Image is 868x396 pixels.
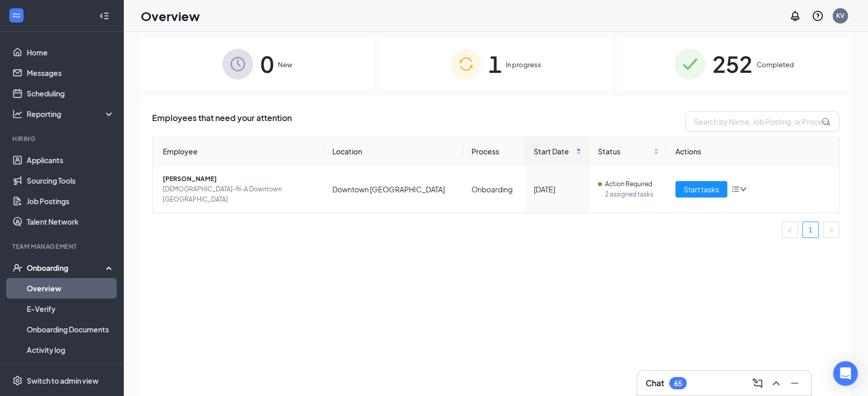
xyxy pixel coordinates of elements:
svg: UserCheck [12,263,23,273]
svg: Settings [12,375,23,386]
button: right [823,222,839,238]
span: 0 [260,46,274,82]
a: Talent Network [27,211,115,232]
span: Completed [757,60,794,70]
span: In progress [506,60,541,70]
svg: ChevronUp [770,377,782,389]
span: right [828,227,834,233]
a: Home [27,42,115,63]
span: [PERSON_NAME] [163,174,316,184]
span: Status [598,146,651,157]
th: Actions [667,137,839,166]
th: Status [590,137,667,166]
div: Switch to admin view [27,375,99,386]
div: Onboarding [27,263,106,273]
button: Minimize [786,375,803,391]
svg: WorkstreamLogo [11,10,22,21]
a: Sourcing Tools [27,170,115,191]
div: KV [836,11,844,20]
div: Hiring [12,134,112,143]
a: Messages [27,63,115,83]
a: 1 [803,222,818,237]
svg: QuestionInfo [812,10,824,22]
span: 1 [488,46,502,82]
button: left [782,222,798,238]
button: ComposeMessage [749,375,766,391]
div: Team Management [12,242,112,251]
li: 1 [802,222,819,238]
a: Scheduling [27,83,115,104]
span: Employees that need your attention [152,111,292,132]
span: down [740,186,747,193]
svg: Minimize [788,377,801,389]
span: New [278,60,292,70]
td: Downtown [GEOGRAPHIC_DATA] [324,166,463,213]
div: [DATE] [534,184,581,195]
th: Location [324,137,463,166]
input: Search by Name, Job Posting, or Process [685,111,839,132]
th: Employee [153,137,324,166]
span: left [787,227,793,233]
h3: Chat [646,378,664,389]
td: Onboarding [463,166,525,213]
a: Job Postings [27,191,115,211]
a: Applicants [27,150,115,170]
li: Previous Page [782,222,798,238]
svg: ComposeMessage [751,377,764,389]
span: [DEMOGRAPHIC_DATA]-fil-A Downtown [GEOGRAPHIC_DATA] [163,184,316,205]
li: Next Page [823,222,839,238]
span: Start Date [534,146,574,157]
span: Action Required [605,179,652,189]
svg: Analysis [12,109,23,119]
a: Onboarding Documents [27,319,115,340]
th: Process [463,137,525,166]
span: 252 [712,46,752,82]
a: Overview [27,278,115,299]
a: E-Verify [27,299,115,319]
h1: Overview [141,7,200,25]
svg: Notifications [789,10,801,22]
div: Reporting [27,109,115,119]
svg: Collapse [99,11,109,21]
button: ChevronUp [768,375,784,391]
a: Team [27,360,115,381]
span: bars [731,185,740,193]
a: Activity log [27,340,115,360]
span: 2 assigned tasks [605,189,659,200]
div: Open Intercom Messenger [833,361,858,386]
div: 65 [674,379,682,388]
button: Start tasks [675,181,727,197]
span: Start tasks [684,184,719,195]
